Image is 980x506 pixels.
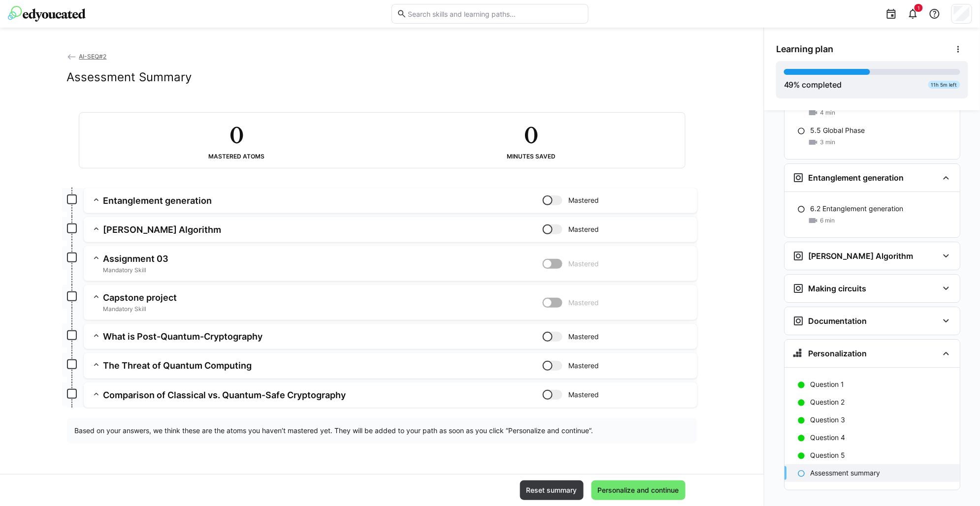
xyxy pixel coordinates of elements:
h2: Assessment Summary [67,70,192,85]
span: Learning plan [776,44,834,55]
span: Mastered [568,195,599,205]
h2: 0 [524,121,538,149]
span: Personalize and continue [596,485,681,495]
h3: Assignment 03 [103,253,543,264]
h3: Personalization [808,348,867,358]
a: AI-SEQ#2 [67,53,107,60]
p: 5.5 Global Phase [810,126,865,135]
span: Mastered [568,259,599,269]
h3: Documentation [808,316,867,326]
h2: 0 [229,121,243,149]
p: Question 5 [810,450,845,460]
h3: Entanglement generation [808,173,904,183]
span: Mastered [568,224,599,234]
p: Question 2 [810,397,845,407]
span: Mandatory Skill [103,305,543,313]
button: Personalize and continue [591,480,686,500]
div: Minutes saved [507,153,555,160]
input: Search skills and learning paths… [407,9,583,18]
span: 6 min [820,217,835,224]
span: Mastered [568,390,599,400]
span: Mastered [568,361,599,371]
h3: [PERSON_NAME] Algorithm [103,224,543,235]
h3: Comparison of Classical vs. Quantum-Safe Cryptography [103,389,543,401]
p: Question 3 [810,415,845,425]
div: 11h 5m left [928,81,960,89]
h3: Entanglement generation [103,195,543,206]
span: Mastered [568,298,599,308]
button: Reset summary [520,480,584,500]
span: Mandatory Skill [103,266,543,274]
h3: The Threat of Quantum Computing [103,360,543,371]
h3: Making circuits [808,284,866,293]
h3: [PERSON_NAME] Algorithm [808,251,913,261]
p: 6.2 Entanglement generation [810,204,903,214]
span: AI-SEQ#2 [79,53,106,60]
span: 3 min [820,138,835,146]
span: 4 min [820,109,835,117]
span: Reset summary [525,485,579,495]
h3: What is Post-Quantum-Cryptography [103,331,543,342]
p: Question 1 [810,379,844,389]
span: Mastered [568,332,599,342]
h3: Capstone project [103,292,543,303]
div: Based on your answers, we think these are the atoms you haven’t mastered yet. They will be added ... [67,418,697,443]
span: 1 [917,5,920,11]
span: 49 [784,80,794,90]
p: Assessment summary [810,468,880,478]
div: Mastered atoms [208,153,264,160]
div: % completed [784,79,842,91]
p: Question 4 [810,433,845,443]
